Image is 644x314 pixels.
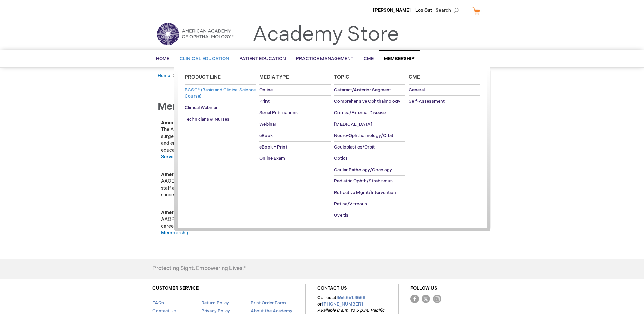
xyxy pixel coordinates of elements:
h4: Protecting Sight. Empowering Lives.® [152,266,246,272]
p: AAOP™ is the Academy's membership organization dedicated to meeting the educational needs and car... [161,209,388,237]
span: Optics [334,156,348,161]
span: Patient Education [239,56,286,62]
span: Webinar [259,122,276,127]
span: Uveitis [334,213,348,218]
a: FAQs [152,300,164,306]
p: The American Academy of Ophthalmology is the world’s largest association of eye physicians and su... [161,120,388,160]
span: Oculoplastics/Orbit [334,144,375,150]
a: Log Out [415,7,432,13]
a: Academy Store [253,22,399,47]
a: CUSTOMER SERVICE [152,285,199,291]
span: Refractive Mgmt/Intervention [334,190,396,195]
span: Membership [158,101,219,113]
span: Technicians & Nurses [185,117,229,122]
span: Clinical Webinar [185,105,218,110]
a: CONTACT US [317,285,347,291]
span: Search [436,3,461,17]
img: Twitter [422,295,430,303]
a: Privacy Policy [201,308,230,314]
span: Pediatric Ophth/Strabismus [334,178,393,184]
span: BCSC® (Basic and Clinical Science Course) [185,87,256,99]
span: Retina/Vitreous [334,201,367,207]
a: Contact Us [152,308,176,314]
span: eBook [259,133,273,138]
span: Cataract/Anterior Segment [334,87,391,93]
a: FOLLOW US [410,285,437,291]
span: Neuro-Ophthalmology/Orbit [334,133,393,138]
a: Return Policy [201,300,229,306]
strong: American Academy of Ophthalmology [161,120,249,126]
a: Home [158,73,170,78]
a: [PHONE_NUMBER] [322,301,363,307]
strong: American Academy of Ophthalmic Professionals [161,210,274,215]
span: Product Line [185,74,221,80]
span: Home [156,56,169,62]
a: Print Order Form [251,300,286,306]
a: [PERSON_NAME] [373,7,411,13]
span: Ocular Pathology/Oncology [334,167,392,173]
span: General [409,87,425,93]
span: eBook + Print [259,144,287,150]
span: Media Type [259,74,289,80]
img: instagram [433,295,441,303]
span: Cme [409,74,420,80]
a: About the Academy [251,308,292,314]
span: Comprehensive Ophthalmology [334,99,400,104]
span: Online Exam [259,156,285,161]
p: AAOE is the Academy’s practice management membership organization providing administrative staff ... [161,171,388,198]
a: 866.561.8558 [336,295,365,300]
span: CME [364,56,374,62]
img: Facebook [410,295,419,303]
span: Self-Assessment [409,99,445,104]
strong: American Academy of Ophthalmic Executives [161,172,268,177]
span: Practice Management [296,56,353,62]
span: Online [259,87,273,93]
span: Clinical Education [180,56,229,62]
span: Cornea/External Disease [334,110,386,116]
span: Print [259,99,270,104]
span: Membership [384,56,415,62]
span: Serial Publications [259,110,298,116]
span: Topic [334,74,349,80]
span: [MEDICAL_DATA] [334,122,372,127]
